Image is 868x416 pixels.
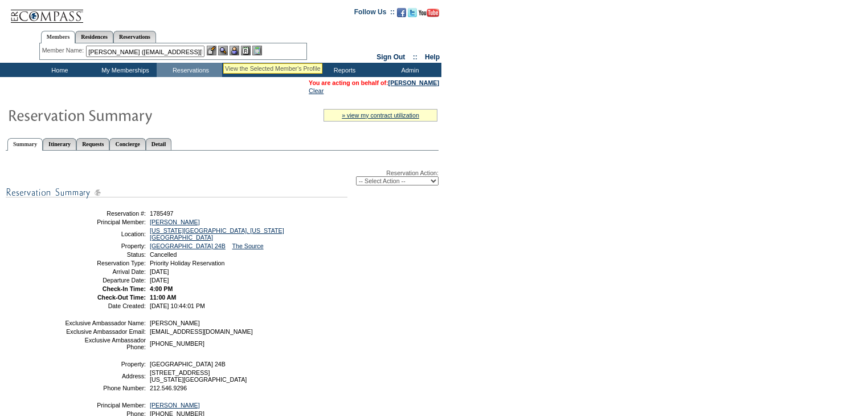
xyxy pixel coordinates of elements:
a: » view my contract utilization [342,112,419,119]
a: Members [41,31,76,43]
a: Sign Out [376,53,405,61]
span: Cancelled [150,251,177,258]
td: Phone Number: [64,385,146,391]
td: Status: [64,251,146,258]
a: Clear [309,87,324,94]
td: Reservations [157,63,222,77]
span: [DATE] [150,277,169,284]
a: Become our fan on Facebook [397,11,406,18]
td: Arrival Date: [64,268,146,275]
span: [GEOGRAPHIC_DATA] 24B [150,361,226,367]
a: Itinerary [43,138,76,150]
td: Principal Member: [64,402,146,409]
td: Property: [64,361,146,367]
a: Reservations [113,31,156,43]
a: [GEOGRAPHIC_DATA] 24B [150,243,226,249]
div: Member Name: [42,46,86,55]
a: Summary [7,138,43,151]
strong: Check-In Time: [103,285,146,292]
td: Admin [376,63,441,77]
td: Reservation #: [64,210,146,217]
td: Property: [64,243,146,249]
font: You are acting on behalf of: [309,79,439,86]
span: [STREET_ADDRESS] [US_STATE][GEOGRAPHIC_DATA] [150,369,247,383]
td: Date Created: [64,302,146,309]
td: Principal Member: [64,219,146,225]
td: Departure Date: [64,277,146,284]
td: Exclusive Ambassador Email: [64,328,146,335]
img: Reservaton Summary [7,103,235,126]
td: Follow Us :: [354,7,395,21]
a: [US_STATE][GEOGRAPHIC_DATA], [US_STATE][GEOGRAPHIC_DATA] [150,227,284,241]
a: Concierge [109,138,145,150]
a: The Source [232,243,264,249]
img: Follow us on Twitter [408,8,417,17]
a: [PERSON_NAME] [388,79,439,86]
a: [PERSON_NAME] [150,402,200,409]
a: Help [425,53,440,61]
td: Reservation Type: [64,260,146,266]
img: Impersonate [230,46,239,55]
a: Subscribe to our YouTube Channel [419,11,439,18]
span: [DATE] [150,268,169,275]
div: View the Selected Member's Profile [225,65,321,72]
span: [PERSON_NAME] [150,320,200,326]
span: 11:00 AM [150,294,176,301]
span: [DATE] 10:44:01 PM [150,302,205,309]
a: Requests [76,138,109,150]
td: Location: [64,227,146,241]
a: [PERSON_NAME] [150,219,200,225]
a: Detail [146,138,172,150]
span: [EMAIL_ADDRESS][DOMAIN_NAME] [150,328,253,335]
td: Home [26,63,91,77]
td: Reports [310,63,376,77]
span: [PHONE_NUMBER] [150,340,204,347]
td: Exclusive Ambassador Name: [64,320,146,326]
img: Become our fan on Facebook [397,8,406,17]
span: 1785497 [150,210,174,217]
strong: Check-Out Time: [97,294,146,301]
td: Vacation Collection [222,63,310,77]
img: b_calculator.gif [252,46,262,55]
td: My Memberships [91,63,157,77]
img: subTtlResSummary.gif [6,185,347,200]
span: :: [413,53,417,61]
a: Follow us on Twitter [408,11,417,18]
img: Reservations [241,46,251,55]
span: Priority Holiday Reservation [150,260,224,266]
img: View [218,46,228,55]
a: Residences [75,31,113,43]
span: 4:00 PM [150,285,173,292]
td: Address: [64,369,146,383]
span: 212.546.9296 [150,385,187,391]
td: Exclusive Ambassador Phone: [64,337,146,350]
div: Reservation Action: [6,169,439,185]
img: Subscribe to our YouTube Channel [419,9,439,17]
img: b_edit.gif [207,46,216,55]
